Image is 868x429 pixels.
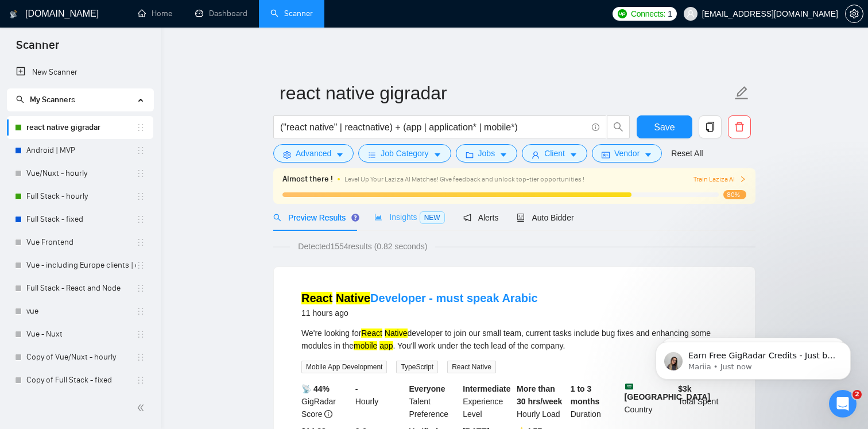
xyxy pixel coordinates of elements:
[622,382,676,420] div: Country
[699,122,721,132] span: copy
[136,146,145,155] span: holder
[699,115,722,138] button: copy
[499,150,507,159] span: caret-down
[7,369,153,392] li: Copy of Full Stack - fixed
[571,384,600,406] b: 1 to 3 months
[7,116,153,139] li: react native gigradar
[7,162,153,185] li: Vue/Nuxt - hourly
[845,5,863,23] button: setting
[532,150,540,159] span: user
[336,292,370,304] mark: Native
[26,300,136,323] a: vue
[136,238,145,247] span: holder
[270,9,313,18] a: searchScanner
[136,376,145,385] span: holder
[361,328,382,338] mark: React
[368,150,376,159] span: bars
[654,120,675,134] span: Save
[728,122,750,132] span: delete
[273,213,356,222] span: Preview Results
[26,277,136,300] a: Full Stack - React and Node
[693,174,746,185] button: Train Laziza AI
[517,214,525,222] span: robot
[618,9,627,18] img: upwork-logo.png
[273,214,281,222] span: search
[739,176,746,183] span: right
[592,144,662,163] button: idcardVendorcaret-down
[631,7,665,20] span: Connects:
[625,382,711,401] b: [GEOGRAPHIC_DATA]
[7,300,153,323] li: vue
[7,254,153,277] li: Vue - including Europe clients | only search title
[26,323,136,346] a: Vue - Nuxt
[350,212,361,223] div: Tooltip anchor
[460,382,514,420] div: Experience Level
[16,61,144,84] a: New Scanner
[7,346,153,369] li: Copy of Vue/Nuxt - hourly
[353,382,407,420] div: Hourly
[26,162,136,185] a: Vue/Nuxt - hourly
[136,169,145,178] span: holder
[7,323,153,346] li: Vue - Nuxt
[358,144,451,163] button: barsJob Categorycaret-down
[728,115,751,138] button: delete
[517,213,573,222] span: Auto Bidder
[26,185,136,208] a: Full Stack - hourly
[607,115,630,138] button: search
[463,213,499,222] span: Alerts
[671,147,703,160] a: Reset All
[614,147,640,160] span: Vendor
[136,215,145,224] span: holder
[16,95,75,105] span: My Scanners
[296,147,331,160] span: Advanced
[273,144,354,163] button: settingAdvancedcaret-down
[687,10,695,18] span: user
[280,79,732,107] input: Scanner name...
[136,307,145,316] span: holder
[544,147,565,160] span: Client
[283,150,291,159] span: setting
[466,150,474,159] span: folder
[676,382,730,420] div: Total Spent
[138,9,172,18] a: homeHome
[136,284,145,293] span: holder
[16,95,24,103] span: search
[379,341,393,350] mark: app
[7,185,153,208] li: Full Stack - hourly
[282,173,333,185] span: Almost there !
[668,7,672,20] span: 1
[522,144,587,163] button: userClientcaret-down
[374,212,444,222] span: Insights
[568,382,622,420] div: Duration
[381,147,428,160] span: Job Category
[26,346,136,369] a: Copy of Vue/Nuxt - hourly
[280,120,587,134] input: Search Freelance Jobs...
[137,402,148,413] span: double-left
[136,353,145,362] span: holder
[136,261,145,270] span: holder
[30,95,75,105] span: My Scanners
[517,384,562,406] b: More than 30 hrs/week
[301,384,330,393] b: 📡 44%
[336,150,344,159] span: caret-down
[7,277,153,300] li: Full Stack - React and Node
[607,122,629,132] span: search
[301,306,538,320] div: 11 hours ago
[7,139,153,162] li: Android | MVP
[625,382,633,391] img: 🇸🇦
[136,123,145,132] span: holder
[463,214,471,222] span: notification
[299,382,353,420] div: GigRadar Score
[637,115,692,138] button: Save
[433,150,441,159] span: caret-down
[26,231,136,254] a: Vue Frontend
[290,240,435,253] span: Detected 1554 results (0.82 seconds)
[638,318,868,398] iframe: Intercom notifications message
[301,292,538,304] a: React NativeDeveloper - must speak Arabic
[26,139,136,162] a: Android | MVP
[7,61,153,84] li: New Scanner
[324,410,332,418] span: info-circle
